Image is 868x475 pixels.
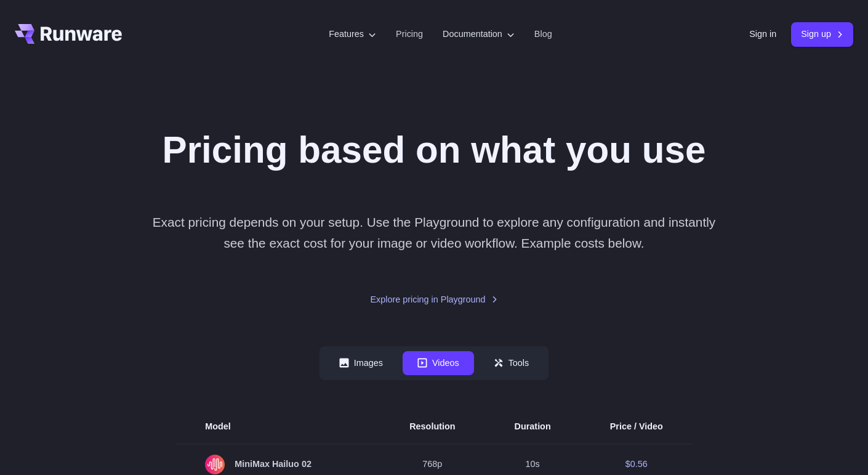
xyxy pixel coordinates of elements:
[749,27,776,41] a: Sign in
[485,410,581,444] th: Duration
[329,27,376,41] label: Features
[581,410,693,444] th: Price / Video
[396,27,423,41] a: Pricing
[403,351,474,375] button: Videos
[479,351,544,375] button: Tools
[15,24,122,44] a: Go to /
[380,410,484,444] th: Resolution
[163,128,706,173] h1: Pricing based on what you use
[140,212,727,253] p: Exact pricing depends on your setup. Use the Playground to explore any configuration and instantl...
[205,455,350,474] span: MiniMax Hailuo 02
[534,27,552,41] a: Blog
[324,351,398,375] button: Images
[175,410,380,444] th: Model
[443,27,515,41] label: Documentation
[370,293,497,307] a: Explore pricing in Playground
[791,22,853,46] a: Sign up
